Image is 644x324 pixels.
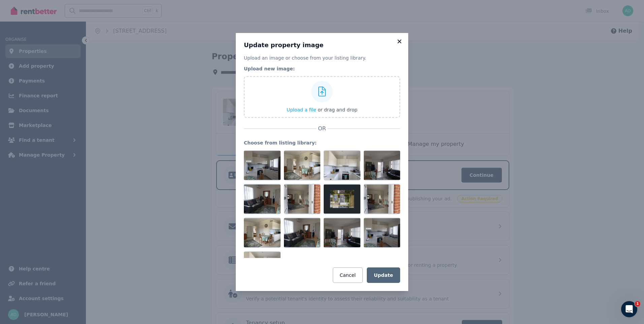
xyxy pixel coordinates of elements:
span: Upload a file [287,107,316,112]
legend: Upload new image: [244,65,400,72]
span: OR [317,125,327,133]
p: Upload an image or choose from your listing library. [244,55,400,61]
iframe: Intercom live chat [621,301,637,317]
button: Cancel [333,267,363,283]
h3: Update property image [244,41,400,49]
span: or drag and drop [318,107,357,112]
button: Upload a file or drag and drop [287,106,357,113]
span: 1 [635,301,640,306]
legend: Choose from listing library: [244,139,400,146]
button: Update [367,267,400,283]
